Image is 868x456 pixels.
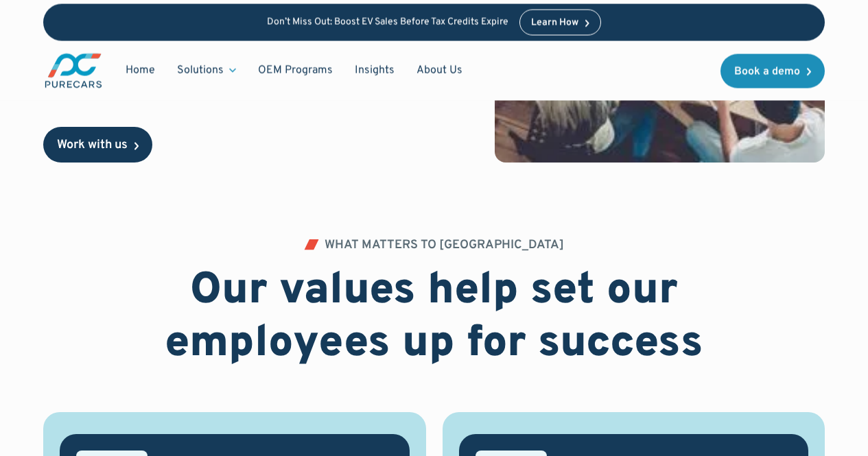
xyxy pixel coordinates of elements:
[519,10,601,36] a: Learn How
[344,58,406,84] a: Insights
[43,127,152,163] a: Work with us
[83,265,786,371] h2: Our values help set our employees up for success
[720,53,825,88] a: Book a demo
[531,19,578,28] div: Learn How
[57,139,128,152] div: Work with us
[325,239,564,252] div: WHAT MATTERS TO [GEOGRAPHIC_DATA]
[166,58,247,84] div: Solutions
[406,58,473,84] a: About Us
[177,63,224,78] div: Solutions
[43,52,104,90] a: main
[43,52,104,90] img: purecars logo
[267,16,508,28] p: Don’t Miss Out: Boost EV Sales Before Tax Credits Expire
[115,58,166,84] a: Home
[247,58,344,84] a: OEM Programs
[734,66,800,77] div: Book a demo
